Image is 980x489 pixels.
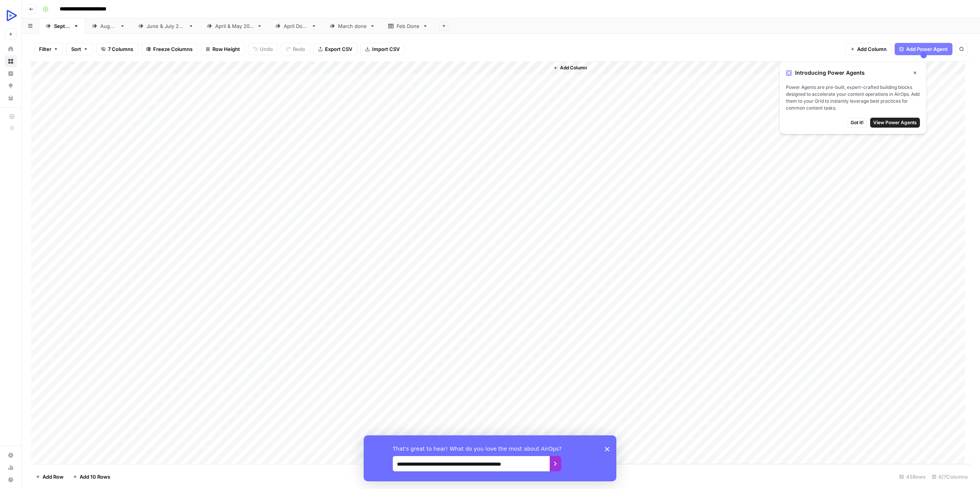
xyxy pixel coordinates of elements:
[550,63,590,73] button: Add Column
[845,43,892,55] button: Add Column
[71,45,81,53] span: Sort
[896,471,929,483] div: 45 Rows
[141,43,198,55] button: Freeze Columns
[153,45,193,53] span: Freeze Columns
[929,471,971,483] div: 6/7 Columns
[873,119,917,126] span: View Power Agents
[5,6,17,25] button: Workspace: OpenReplay
[786,68,920,78] div: Introducing Power Agents
[201,43,245,55] button: Row Height
[96,43,138,55] button: 7 Columns
[212,45,240,53] span: Row Height
[5,92,17,104] a: Your Data
[560,64,587,71] span: Add Column
[325,45,352,53] span: Export CSV
[42,473,64,481] span: Add Row
[360,43,405,55] button: Import CSV
[847,118,867,128] button: Got it!
[382,18,434,34] a: Feb Done
[108,45,133,53] span: 7 Columns
[5,80,17,92] a: Opportunities
[284,22,308,30] div: April Done
[5,461,17,474] a: Usage
[260,45,273,53] span: Undo
[34,43,63,55] button: Filter
[323,18,382,34] a: March done
[100,22,117,30] div: [DATE]
[895,43,952,55] button: Add Power Agent
[851,119,864,126] span: Got it!
[338,22,367,30] div: March done
[906,45,948,53] span: Add Power Agent
[397,22,420,30] div: Feb Done
[372,45,400,53] span: Import CSV
[5,43,17,55] a: Home
[269,18,323,34] a: April Done
[66,43,93,55] button: Sort
[870,118,920,128] button: View Power Agents
[54,22,70,30] div: [DATE]
[248,43,278,55] button: Undo
[786,84,920,112] span: Power Agents are pre-built, expert-crafted building blocks designed to accelerate your content op...
[5,449,17,461] a: Settings
[68,471,115,483] button: Add 10 Rows
[31,471,68,483] button: Add Row
[215,22,254,30] div: [DATE] & [DATE]
[132,18,200,34] a: [DATE] & [DATE]
[80,473,110,481] span: Add 10 Rows
[364,435,616,481] iframe: Survey from AirOps
[293,45,305,53] span: Redo
[5,67,17,80] a: Insights
[5,55,17,67] a: Browse
[200,18,269,34] a: [DATE] & [DATE]
[857,45,887,53] span: Add Column
[281,43,310,55] button: Redo
[5,9,18,23] img: OpenReplay Logo
[147,22,185,30] div: [DATE] & [DATE]
[39,18,85,34] a: [DATE]
[39,45,51,53] span: Filter
[5,474,17,486] button: Help + Support
[85,18,132,34] a: [DATE]
[313,43,357,55] button: Export CSV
